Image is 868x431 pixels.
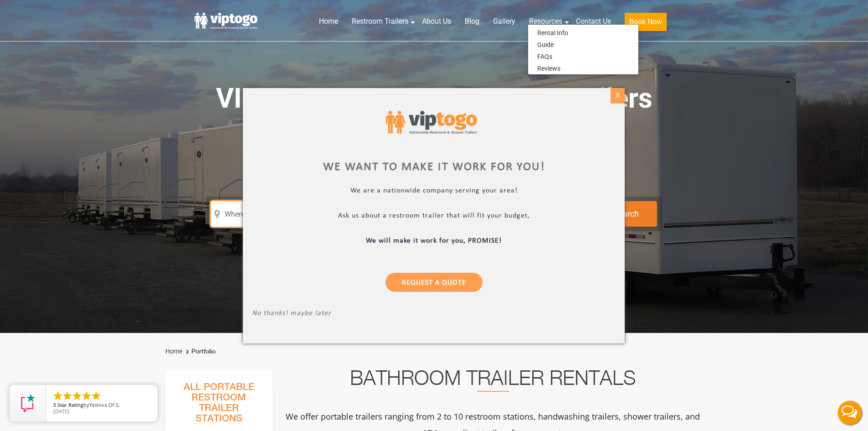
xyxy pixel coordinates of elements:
li:  [62,390,73,401]
span: Yeshiva Of S. [89,401,120,408]
p: No thanks! maybe later [252,309,616,319]
img: Review Rating [19,394,37,412]
li:  [52,390,63,401]
li:  [81,390,92,401]
div: We want to make it work for you! [252,161,616,172]
li:  [91,390,102,401]
img: viptogo logo [386,111,477,134]
li:  [72,390,82,401]
button: Live Chat [832,395,868,431]
span: 5 [53,401,56,408]
span: Star Rating [57,401,83,408]
div: X [611,88,625,104]
span: [DATE] [53,408,69,415]
p: Ask us about a restroom trailer that will fit your budget, [252,211,616,222]
span: by [53,402,150,409]
b: We will make it work for you, PROMISE! [366,237,502,244]
a: Request a Quote [385,272,483,291]
p: We are a nationwide company serving your area! [252,186,616,197]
